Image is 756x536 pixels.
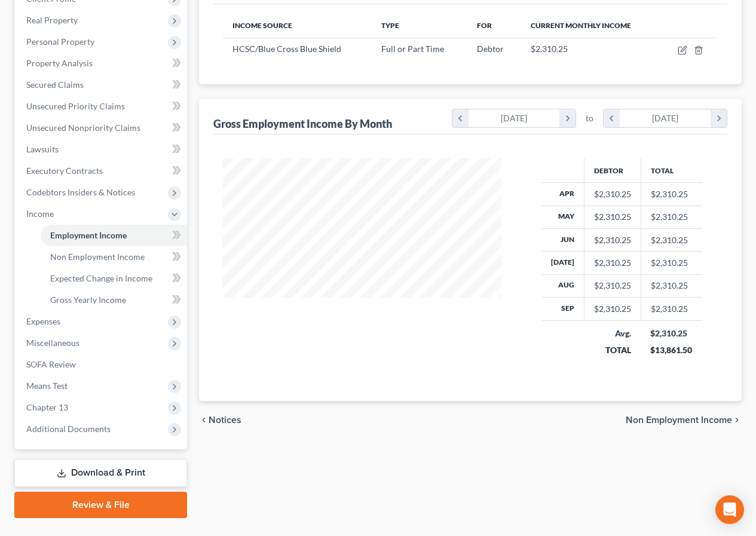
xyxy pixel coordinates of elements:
span: Full or Part Time [381,44,444,54]
span: $2,310.25 [531,44,568,54]
th: Jun [541,228,584,251]
span: Employment Income [50,230,127,240]
span: Income [26,209,54,219]
div: [DATE] [469,109,560,127]
span: Gross Yearly Income [50,295,126,305]
span: Expected Change in Income [50,273,152,283]
th: Sep [541,298,584,320]
a: Executory Contracts [17,160,187,182]
div: $2,310.25 [594,303,631,315]
td: $2,310.25 [641,274,702,297]
i: chevron_right [732,415,742,425]
span: Codebtors Insiders & Notices [26,187,135,197]
a: Unsecured Priority Claims [17,96,187,117]
span: SOFA Review [26,359,76,369]
div: $2,310.25 [594,234,631,246]
a: Expected Change in Income [41,268,187,289]
div: Avg. [593,327,631,339]
a: Unsecured Nonpriority Claims [17,117,187,139]
a: Gross Yearly Income [41,289,187,311]
button: Non Employment Income chevron_right [626,415,742,425]
div: $2,310.25 [650,327,692,339]
a: Download & Print [14,459,187,487]
div: $13,861.50 [650,344,692,356]
div: TOTAL [593,344,631,356]
div: $2,310.25 [594,188,631,200]
span: Notices [209,415,241,425]
span: For [477,21,492,30]
div: [DATE] [620,109,711,127]
span: Miscellaneous [26,338,79,348]
th: Aug [541,274,584,297]
span: Lawsuits [26,144,59,154]
td: $2,310.25 [641,228,702,251]
span: Non Employment Income [50,252,145,262]
span: Non Employment Income [626,415,732,425]
span: Debtor [477,44,504,54]
a: SOFA Review [17,354,187,375]
a: Review & File [14,492,187,518]
span: Expenses [26,316,60,326]
span: Personal Property [26,36,94,47]
i: chevron_right [711,109,727,127]
a: Employment Income [41,225,187,246]
span: Executory Contracts [26,166,103,176]
a: Lawsuits [17,139,187,160]
span: Means Test [26,381,68,391]
div: $2,310.25 [594,211,631,223]
th: Total [641,158,702,182]
i: chevron_left [199,415,209,425]
span: Unsecured Priority Claims [26,101,125,111]
a: Property Analysis [17,53,187,74]
span: Current Monthly Income [531,21,631,30]
span: to [586,112,593,124]
td: $2,310.25 [641,206,702,228]
div: $2,310.25 [594,280,631,292]
i: chevron_right [559,109,576,127]
span: Income Source [232,21,292,30]
div: Open Intercom Messenger [715,495,744,524]
span: Real Property [26,15,78,25]
span: Unsecured Nonpriority Claims [26,122,140,133]
th: May [541,206,584,228]
i: chevron_left [452,109,469,127]
a: Secured Claims [17,74,187,96]
th: Apr [541,183,584,206]
span: Type [381,21,399,30]
th: Debtor [584,158,641,182]
a: Non Employment Income [41,246,187,268]
span: Additional Documents [26,424,111,434]
td: $2,310.25 [641,252,702,274]
td: $2,310.25 [641,298,702,320]
span: Property Analysis [26,58,93,68]
span: Secured Claims [26,79,84,90]
span: Chapter 13 [26,402,68,412]
th: [DATE] [541,252,584,274]
div: Gross Employment Income By Month [213,117,392,131]
div: $2,310.25 [594,257,631,269]
i: chevron_left [604,109,620,127]
button: chevron_left Notices [199,415,241,425]
span: HCSC/Blue Cross Blue Shield [232,44,341,54]
td: $2,310.25 [641,183,702,206]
